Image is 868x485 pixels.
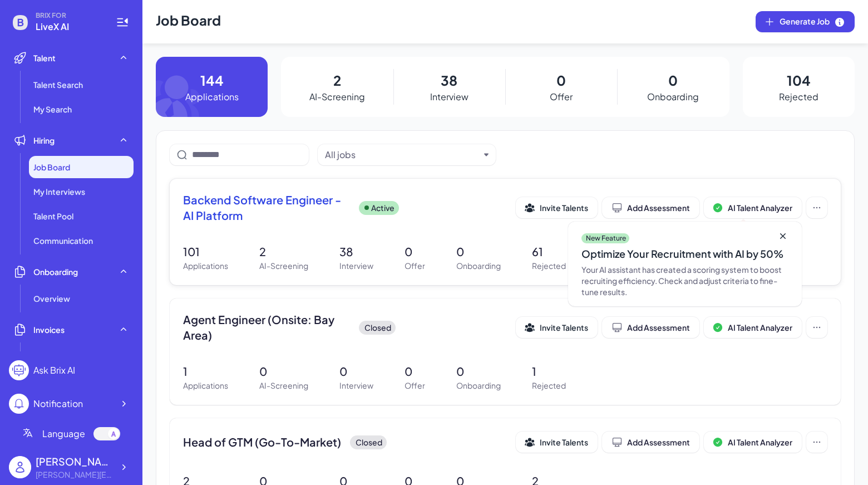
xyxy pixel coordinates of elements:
[33,266,78,277] span: Onboarding
[33,210,73,222] span: Talent Pool
[33,397,83,410] div: Notification
[647,90,699,104] p: Onboarding
[430,90,468,104] p: Interview
[611,437,690,448] div: Add Assessment
[456,380,501,391] p: Onboarding
[586,234,626,243] p: New Feature
[33,235,93,246] span: Communication
[441,70,457,90] p: 38
[339,260,373,272] p: Interview
[183,363,228,380] p: 1
[183,434,341,450] span: Head of GTM (Go-To-Market)
[456,243,501,260] p: 0
[333,70,341,90] p: 2
[33,135,55,146] span: Hiring
[364,322,391,334] p: Closed
[704,197,802,218] button: AI Talent Analyzer
[36,11,102,20] span: BRIX FOR
[516,432,598,453] button: Invite Talents
[728,203,792,213] span: AI Talent Analyzer
[183,243,228,260] p: 101
[611,202,690,213] div: Add Assessment
[540,203,588,213] span: Invite Talents
[540,437,588,447] span: Invite Talents
[532,243,566,260] p: 61
[728,437,792,447] span: AI Talent Analyzer
[780,16,845,28] span: Generate Job
[183,312,350,343] span: Agent Engineer (Onsite: Bay Area)
[325,148,480,161] button: All jobs
[728,322,792,332] span: AI Talent Analyzer
[532,363,566,380] p: 1
[668,70,678,90] p: 0
[183,380,228,391] p: Applications
[36,20,102,33] span: LiveX AI
[356,437,382,448] p: Closed
[259,260,308,272] p: AI-Screening
[33,104,72,115] span: My Search
[33,161,70,173] span: Job Board
[183,192,350,223] span: Backend Software Engineer - AI Platform
[183,260,228,272] p: Applications
[339,380,373,391] p: Interview
[405,260,425,272] p: Offer
[550,90,573,104] p: Offer
[602,432,699,453] button: Add Assessment
[704,317,802,338] button: AI Talent Analyzer
[581,246,788,262] div: Optimize Your Recruitment with AI by 50%
[787,70,811,90] p: 104
[33,186,85,197] span: My Interviews
[33,351,91,362] span: Monthly invoice
[36,454,114,469] div: Maggie
[36,469,114,481] div: Maggie@joinbrix.com
[33,324,65,335] span: Invoices
[339,243,373,260] p: 38
[33,52,56,63] span: Talent
[611,322,690,333] div: Add Assessment
[704,432,802,453] button: AI Talent Analyzer
[532,260,566,272] p: Rejected
[33,364,75,377] div: Ask Brix AI
[259,380,308,391] p: AI-Screening
[405,380,425,391] p: Offer
[516,197,598,218] button: Invite Talents
[602,317,699,338] button: Add Assessment
[309,90,365,104] p: AI-Screening
[33,293,70,304] span: Overview
[779,90,818,104] p: Rejected
[42,427,85,440] span: Language
[516,317,598,338] button: Invite Talents
[371,202,394,214] p: Active
[556,70,566,90] p: 0
[259,363,308,380] p: 0
[33,79,83,90] span: Talent Search
[581,264,788,297] div: Your AI assistant has created a scoring system to boost recruiting efficiency. Check and adjust c...
[9,456,31,478] img: user_logo.png
[540,322,588,332] span: Invite Talents
[325,148,356,161] div: All jobs
[456,363,501,380] p: 0
[339,363,373,380] p: 0
[259,243,308,260] p: 2
[756,11,855,32] button: Generate Job
[456,260,501,272] p: Onboarding
[405,243,425,260] p: 0
[405,363,425,380] p: 0
[602,197,699,218] button: Add Assessment
[532,380,566,391] p: Rejected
